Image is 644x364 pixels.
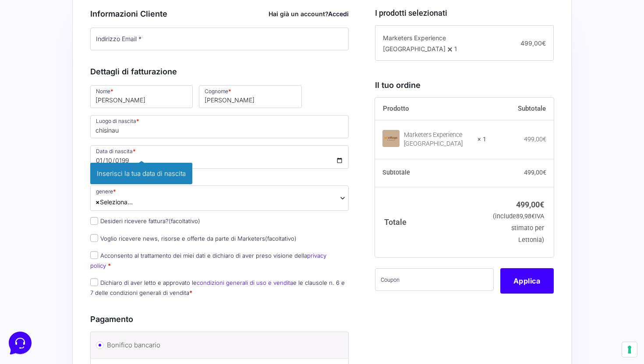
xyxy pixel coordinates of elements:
[622,342,637,357] button: Le tue preferenze relative al consenso per le tecnologie di tracciamento
[90,28,349,50] input: Indirizzo Email *
[90,252,326,269] label: Acconsento al trattamento dei miei dati e dichiaro di aver preso visione della
[20,127,143,136] input: Cerca un articolo...
[90,85,193,108] input: Nome *
[90,217,200,224] label: Desideri ricevere fattura?
[14,108,68,115] span: Trova una risposta
[26,293,41,301] p: Home
[28,49,46,66] img: dark
[328,10,349,17] a: Accedi
[90,278,98,286] input: Dichiaro di aver letto e approvato lecondizioni generali di uso e venditae le clausole n. 6 e 7 d...
[524,169,546,176] bdi: 499,00
[382,130,400,147] img: Marketers Experience Village Roulette
[14,73,161,91] button: Inizia una conversazione
[542,39,546,47] span: €
[90,235,297,242] label: Voglio ricevere news, risorse e offerte da parte di Marketers
[93,108,161,115] a: Apri Centro Assistenza
[90,66,349,77] h3: Dettagli di fatturazione
[520,39,546,47] span: 499,00
[7,281,61,301] button: Home
[107,339,329,352] label: Bonifico bancario
[516,213,535,220] span: 89,98
[383,34,446,52] span: Marketers Experience [GEOGRAPHIC_DATA]
[543,136,546,143] span: €
[7,7,147,21] h2: Ciao da Marketers 👋
[197,279,293,286] a: condizioni generali di uso e vendita
[7,330,33,356] iframe: Customerly Messenger Launcher
[493,213,544,244] small: (include IVA stimato per Lettonia)
[61,281,115,301] button: Messaggi
[90,313,349,325] h3: Pagamento
[90,234,98,242] input: Voglio ricevere news, risorse e offerte da parte di Marketers(facoltativo)
[269,9,349,18] div: Hai già un account?
[90,163,192,184] span: Inserisci la tua data di nascita
[375,79,554,91] h3: Il tuo ordine
[524,136,546,143] bdi: 499,00
[135,293,148,301] p: Aiuto
[90,251,98,259] input: Acconsento al trattamento dei miei dati e dichiaro di aver preso visione dellaprivacy policy
[375,159,487,187] th: Subtotale
[265,235,297,242] span: (facoltativo)
[540,200,544,209] span: €
[543,169,546,176] span: €
[96,197,100,206] span: ×
[404,131,472,148] div: Marketers Experience [GEOGRAPHIC_DATA]
[114,281,168,301] button: Aiuto
[90,279,345,296] label: Dichiaro di aver letto e approvato le e le clausole n. 6 e 7 delle condizioni generali di vendita
[57,79,129,86] span: Inizia una conversazione
[90,8,349,20] h3: Informazioni Cliente
[76,293,99,301] p: Messaggi
[42,49,60,66] img: dark
[375,187,487,257] th: Totale
[454,45,457,52] span: 1
[96,197,133,206] span: Seleziona...
[375,7,554,19] h3: I prodotti selezionati
[478,135,486,144] strong: × 1
[14,35,74,42] span: Le tue conversazioni
[375,268,494,291] input: Coupon
[486,98,554,120] th: Subtotale
[169,217,200,224] span: (facoltativo)
[90,217,98,225] input: Desideri ricevere fattura?(facoltativo)
[500,268,554,294] button: Applica
[516,200,544,209] bdi: 499,00
[531,213,535,220] span: €
[199,85,301,108] input: Cognome *
[90,185,349,211] span: Seleziona...
[90,115,349,138] input: Luogo di nascita *
[375,98,487,120] th: Prodotto
[14,49,32,66] img: dark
